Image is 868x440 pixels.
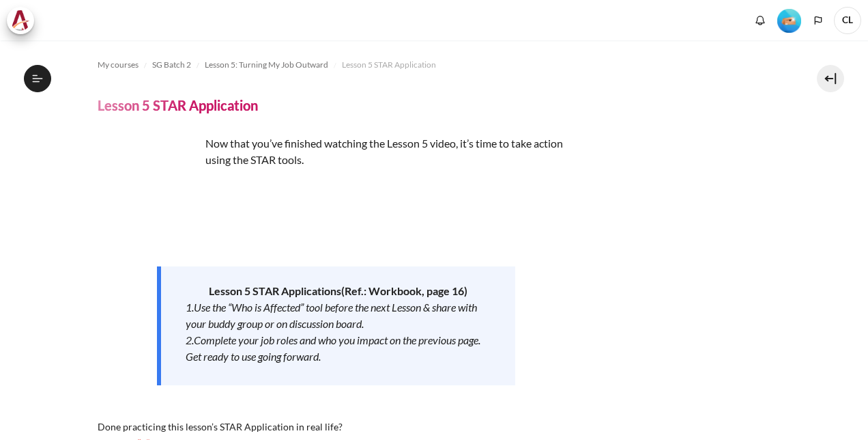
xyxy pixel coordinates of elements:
[7,7,41,34] a: Architeck Architeck
[98,96,258,114] h4: Lesson 5 STAR Application
[98,57,139,73] a: My courses
[808,10,828,31] button: Languages
[750,10,770,31] div: Show notification window with no new notifications
[98,59,139,71] span: My courses
[186,332,491,365] div: 2.Complete your job roles and who you impact on the previous page. Get ready to use going forward.
[777,8,801,33] div: Level #2
[772,8,807,33] a: Level #2
[342,59,436,71] span: Lesson 5 STAR Application
[98,421,343,432] span: Done practicing this lesson’s STAR Application in real life?
[152,59,191,71] span: SG Batch 2
[98,135,200,238] img: df
[341,284,467,297] strong: ( )
[209,284,341,297] strong: Lesson 5 STAR Applications
[205,57,328,73] a: Lesson 5: Turning My Job Outward
[834,7,861,34] span: CL
[152,57,191,73] a: SG Batch 2
[186,299,491,332] div: 1.Use the “Who is Affected” tool before the next Lesson & share with your buddy group or on discu...
[11,10,30,31] img: Architeck
[777,9,801,33] img: Level #2
[205,59,328,71] span: Lesson 5: Turning My Job Outward
[834,7,861,34] a: User menu
[205,137,563,166] span: Now that you’ve finished watching the Lesson 5 video, it’s time to take action using the STAR tools.
[342,57,436,73] a: Lesson 5 STAR Application
[98,54,771,76] nav: Navigation bar
[345,284,464,297] span: Ref.: Workbook, page 16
